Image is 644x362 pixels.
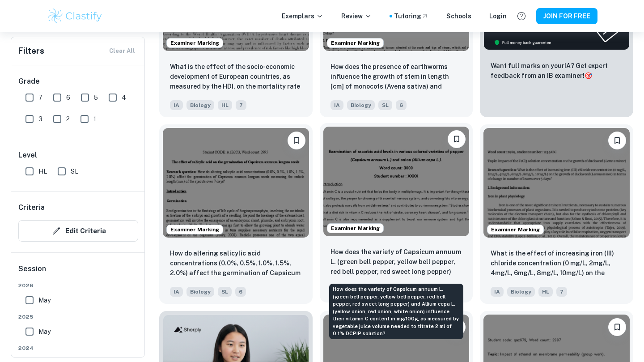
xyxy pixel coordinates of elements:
span: 4 [122,93,126,102]
img: Biology IA example thumbnail: How does the variety of Capsicum annuum [323,127,470,236]
span: 7 [236,100,246,110]
h6: Criteria [18,202,45,213]
span: Biology [186,100,214,110]
span: Examiner Marking [327,39,383,47]
span: Examiner Marking [167,226,223,234]
span: 7 [556,287,567,297]
p: What is the effect of the socio-economic development of European countries, as measured by the HD... [170,62,302,92]
span: 2025 [18,313,138,321]
div: How does the variety of Capsicum annuum L. (green bell pepper, yellow bell pepper, red bell peppe... [329,284,463,339]
img: Clastify logo [47,7,103,25]
span: IA [330,100,343,110]
span: May [38,327,51,336]
span: Examiner Marking [327,224,383,232]
a: Login [489,11,507,21]
span: 🎯 [585,72,592,79]
a: Examiner MarkingPlease log in to bookmark exemplarsHow does the variety of Capsicum annuum L. (gr... [320,124,473,304]
span: Biology [186,287,214,297]
span: HL [538,287,553,297]
button: Please log in to bookmark exemplars [448,130,466,148]
p: How do altering salicylic acid concentrations (0.0%, 0.5%, 1.0%, 1.5%, 2.0%) affect the germinati... [170,248,302,279]
span: 6 [235,287,246,297]
h6: Session [18,264,138,281]
p: How does the presence of earthworms influence the growth of stem in length [cm] of monocots (Aven... [330,62,462,92]
span: SL [378,100,392,110]
span: HL [38,166,47,176]
span: 6 [396,100,407,110]
span: 5 [94,93,98,102]
h6: Grade [18,76,138,87]
span: IA [491,287,504,297]
p: Review [341,11,372,21]
h6: Filters [18,45,44,57]
a: Examiner MarkingPlease log in to bookmark exemplarsHow do altering salicylic acid concentrations ... [159,124,313,304]
button: Please log in to bookmark exemplars [608,318,626,336]
span: 2026 [18,281,138,290]
a: Schools [446,11,471,21]
p: Exemplars [282,11,323,21]
a: Tutoring [394,11,428,21]
span: 1 [93,114,96,124]
span: Examiner Marking [167,39,223,47]
span: 2024 [18,344,138,352]
img: Biology IA example thumbnail: How do altering salicylic acid concentra [163,128,309,238]
span: SL [218,287,232,297]
img: Biology IA example thumbnail: What is the effect of increasing iron (I [483,128,630,238]
span: 2 [66,114,70,124]
button: Edit Criteria [18,220,138,242]
span: Examiner Marking [487,226,543,234]
span: May [38,295,51,305]
button: Please log in to bookmark exemplars [288,132,305,149]
span: SL [71,166,78,176]
span: Biology [507,287,535,297]
p: What is the effect of increasing iron (III) chloride concentration (0 mg/L, 2mg/L, 4mg/L, 6mg/L, ... [491,248,623,279]
span: IA [170,100,183,110]
h6: Level [18,150,138,161]
p: How does the variety of Capsicum annuum L. (green bell pepper, yellow bell pepper, red bell peppe... [330,247,462,277]
button: Please log in to bookmark exemplars [608,132,626,149]
span: Biology [347,100,375,110]
span: 6 [66,93,70,102]
a: Examiner MarkingPlease log in to bookmark exemplarsWhat is the effect of increasing iron (III) ch... [480,124,633,304]
p: Want full marks on your IA ? Get expert feedback from an IB examiner! [491,61,623,81]
span: HL [218,100,232,110]
span: IA [170,287,183,297]
span: 7 [38,93,42,102]
button: Help and Feedback [514,9,529,24]
span: 3 [38,114,42,124]
button: JOIN FOR FREE [536,8,597,24]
